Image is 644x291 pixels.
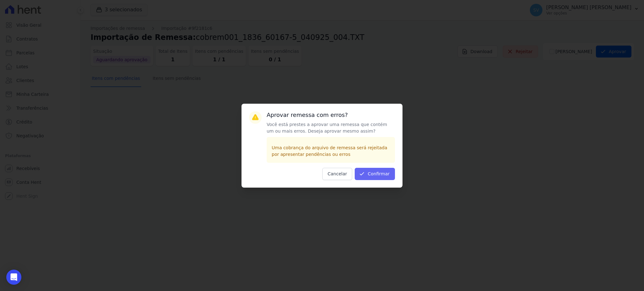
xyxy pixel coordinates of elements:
[267,121,395,135] p: Você está prestes a aprovar uma remessa que contém um ou mais erros. Deseja aprovar mesmo assim?
[322,168,353,180] button: Cancelar
[6,270,21,285] div: Open Intercom Messenger
[355,168,395,180] button: Confirmar
[267,111,395,119] h3: Aprovar remessa com erros?
[272,145,390,158] p: Uma cobrança do arquivo de remessa será rejeitada por apresentar pendências ou erros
